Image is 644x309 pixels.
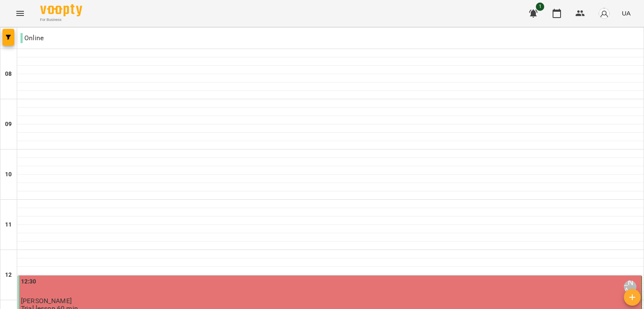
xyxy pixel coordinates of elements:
[10,3,30,23] button: Menu
[624,289,641,306] button: Створити урок
[21,277,36,286] label: 12:30
[21,33,44,43] p: Online
[5,270,12,280] h6: 12
[624,281,636,293] div: Корнієць Анна (н)
[618,5,634,21] button: UA
[622,9,631,18] span: UA
[5,220,12,229] h6: 11
[5,70,12,79] h6: 08
[536,3,544,11] span: 1
[598,8,610,19] img: avatar_s.png
[40,4,82,16] img: Voopty Logo
[21,297,72,305] span: [PERSON_NAME]
[40,17,82,23] span: For Business
[5,170,12,179] h6: 10
[5,120,12,129] h6: 09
